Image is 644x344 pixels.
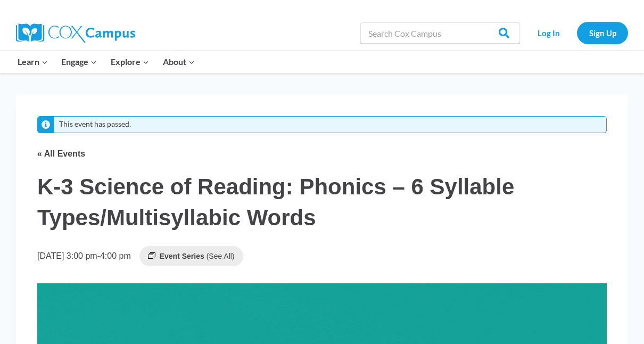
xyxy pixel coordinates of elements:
[163,55,195,69] span: About
[525,22,572,44] a: Log In
[18,55,48,69] span: Learn
[61,55,97,69] span: Engage
[16,23,135,43] img: Cox Campus
[577,22,628,44] a: Sign Up
[360,22,520,44] input: Search Cox Campus
[207,252,235,260] a: (See All)
[37,149,85,158] a: « All Events
[100,251,131,260] span: 4:00 pm
[160,252,204,260] span: Event Series
[37,249,131,263] h2: -
[11,51,201,73] nav: Primary Navigation
[37,251,97,260] span: [DATE] 3:00 pm
[59,120,131,129] li: This event has passed.
[111,55,149,69] span: Explore
[37,171,607,233] h1: K-3 Science of Reading: Phonics – 6 Syllable Types/Multisyllabic Words
[148,250,155,263] em: Event Series
[525,22,628,44] nav: Secondary Navigation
